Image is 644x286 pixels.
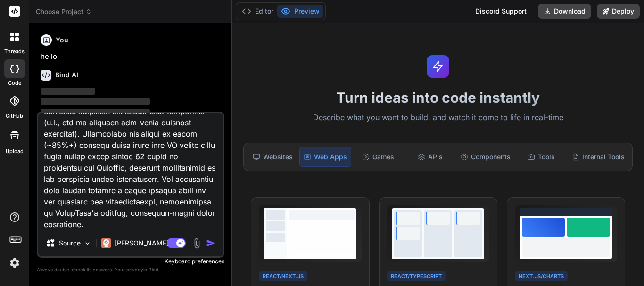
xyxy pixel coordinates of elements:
img: Pick Models [83,239,91,247]
div: Web Apps [299,147,351,167]
label: code [8,79,21,87]
h1: Turn ideas into code instantly [238,89,638,106]
div: React/Next.js [259,271,307,282]
p: Describe what you want to build, and watch it come to life in real-time [238,112,638,124]
p: [PERSON_NAME] 4 S.. [115,238,185,248]
img: attachment [191,238,202,249]
h6: You [56,35,68,45]
h6: Bind AI [55,70,78,80]
p: hello [41,51,223,62]
label: Upload [6,147,24,155]
img: Claude 4 Sonnet [101,238,111,248]
span: ‌ [41,98,150,105]
label: threads [4,48,25,56]
button: Preview [277,5,323,18]
span: ‌ [41,109,150,116]
p: Source [59,238,81,248]
div: Discord Support [470,4,532,19]
img: icon [206,238,215,248]
div: Games [353,147,403,167]
p: Always double-check its answers. Your in Bind [37,265,224,274]
label: GitHub [6,112,23,120]
button: Download [538,4,591,19]
button: Deploy [597,4,640,19]
button: Editor [238,5,277,18]
p: Keyboard preferences [37,258,224,265]
div: Next.js/Charts [515,271,568,282]
img: settings [7,255,23,271]
div: Components [457,147,514,167]
span: Choose Project [36,7,92,16]
div: Internal Tools [568,147,628,167]
div: React/TypeScript [387,271,446,282]
div: APIs [405,147,455,167]
span: ‌ [41,88,95,95]
textarea: Loremip Dolo: Sit "AmetcOnse Adipisc": Elitsedd ei Temporincidid Utlab Etdolor & Magnaaliq Enimad... [38,113,223,230]
div: Tools [516,147,566,167]
span: privacy [126,267,143,272]
div: Websites [248,147,297,167]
